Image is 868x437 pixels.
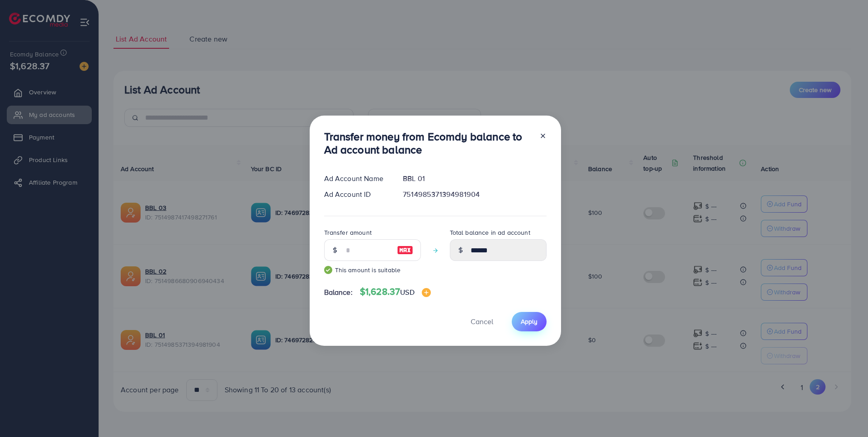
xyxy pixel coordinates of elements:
[324,130,532,156] h3: Transfer money from Ecomdy balance to Ad account balance
[360,286,431,298] h4: $1,628.37
[317,173,396,184] div: Ad Account Name
[512,312,547,331] button: Apply
[422,288,431,297] img: image
[397,245,413,256] img: image
[324,266,332,274] img: guide
[459,312,505,331] button: Cancel
[450,228,530,237] label: Total balance in ad account
[396,173,553,184] div: BBL 01
[830,396,861,430] iframe: Chat
[521,317,538,326] span: Apply
[396,189,553,200] div: 7514985371394981904
[400,287,414,297] span: USD
[324,287,353,298] span: Balance:
[471,316,493,326] span: Cancel
[324,265,421,274] small: This amount is suitable
[317,189,396,200] div: Ad Account ID
[324,228,372,237] label: Transfer amount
